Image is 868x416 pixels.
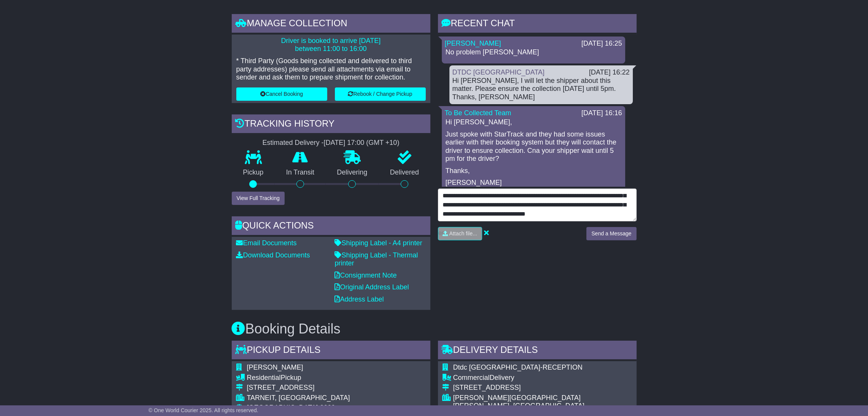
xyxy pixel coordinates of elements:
div: [DATE] 16:25 [581,40,622,48]
div: Manage collection [232,14,430,35]
p: In Transit [275,168,326,177]
p: Delivering [326,168,379,177]
button: Cancel Booking [236,87,327,101]
p: Delivered [379,168,430,177]
div: [STREET_ADDRESS] [247,384,386,392]
button: Rebook / Change Pickup [335,87,426,101]
span: Dtdc [GEOGRAPHIC_DATA]-RECEPTION [453,364,583,371]
span: Residential [247,374,281,381]
a: Shipping Label - Thermal printer [335,251,418,267]
p: No problem [PERSON_NAME] [446,48,621,57]
div: RECENT CHAT [438,14,637,35]
a: DTDC [GEOGRAPHIC_DATA] [452,68,545,76]
a: Download Documents [236,251,310,259]
a: Original Address Label [335,283,409,291]
div: [DATE] 16:22 [589,68,630,77]
a: To Be Collected Team [445,109,511,117]
div: Pickup Details [232,341,430,361]
p: Thanks, [446,167,621,175]
span: 3029 [320,404,335,411]
span: Commercial [453,374,490,381]
p: Pickup [232,168,275,177]
div: Delivery [453,374,632,382]
div: Tracking history [232,114,430,135]
span: [PERSON_NAME] [247,364,303,371]
a: Email Documents [236,239,297,247]
a: [PERSON_NAME] [445,40,501,47]
span: © One World Courier 2025. All rights reserved. [148,407,258,413]
div: Hi [PERSON_NAME], I will let the shipper about this matter. Please ensure the collection [DATE] u... [452,77,630,102]
div: Quick Actions [232,216,430,237]
p: [PERSON_NAME] [446,179,621,187]
button: Send a Message [586,227,636,240]
button: View Full Tracking [232,192,285,205]
div: Delivery Details [438,341,637,361]
a: Shipping Label - A4 printer [335,239,422,247]
p: * Third Party (Goods being collected and delivered to third party addresses) please send all atta... [236,57,426,82]
h3: Booking Details [232,321,637,337]
div: [DATE] 16:16 [581,109,622,117]
div: Estimated Delivery - [232,139,430,147]
div: [STREET_ADDRESS] [453,384,632,392]
p: Just spoke with StarTrack and they had some issues earlier with their booking system but they wil... [446,130,621,163]
p: Driver is booked to arrive [DATE] between 11:00 to 16:00 [236,37,426,53]
div: Pickup [247,374,386,382]
p: Hi [PERSON_NAME], [446,118,621,127]
a: Address Label [335,295,384,303]
div: [DATE] 17:00 (GMT +10) [324,139,400,147]
a: Consignment Note [335,272,397,279]
div: [PERSON_NAME][GEOGRAPHIC_DATA][PERSON_NAME], [GEOGRAPHIC_DATA] [453,394,632,410]
div: TARNEIT, [GEOGRAPHIC_DATA] [247,394,386,402]
span: [GEOGRAPHIC_DATA] [247,404,318,411]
